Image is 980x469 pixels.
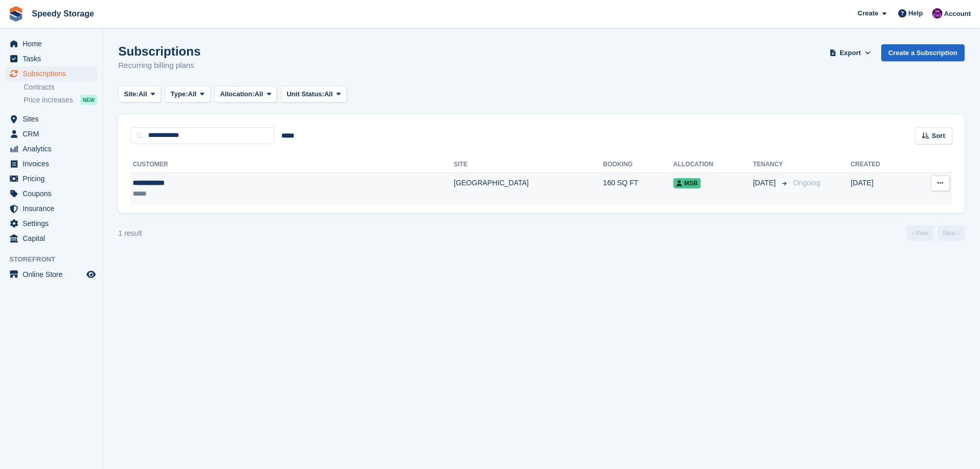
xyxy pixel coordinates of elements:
span: Sites [23,112,84,126]
a: Next [938,225,965,241]
a: menu [5,171,97,186]
span: All [188,89,197,99]
th: Customer [131,157,454,173]
a: Preview store [85,268,97,281]
a: menu [5,231,97,246]
a: menu [5,186,97,201]
a: Price increases NEW [24,94,97,106]
span: Subscriptions [23,66,84,81]
span: All [138,89,147,99]
span: Settings [23,216,84,231]
img: Dan Jackson [932,8,942,19]
span: Analytics [23,142,84,156]
span: Tasks [23,51,84,66]
span: Pricing [23,171,84,186]
button: Type: All [165,86,210,103]
a: menu [5,51,97,66]
nav: Page [905,225,967,241]
span: All [255,89,263,99]
th: Allocation [673,157,753,173]
td: 160 SQ FT [603,172,673,205]
p: Recurring billing plans [118,60,201,72]
a: menu [5,216,97,231]
div: NEW [80,95,97,105]
a: menu [5,157,97,171]
span: Invoices [23,157,84,171]
button: Allocation: All [215,86,277,103]
span: MSB [673,178,701,188]
h1: Subscriptions [118,44,201,58]
a: Previous [907,225,934,241]
a: Speedy Storage [28,5,98,22]
span: Sort [932,131,945,141]
span: Coupons [23,186,84,201]
a: menu [5,201,97,216]
a: menu [5,142,97,156]
span: Online Store [23,267,84,282]
span: Insurance [23,201,84,216]
span: Site: [124,89,138,99]
span: Help [908,8,923,19]
span: Type: [171,89,188,99]
span: Ongoing [793,179,821,187]
span: Capital [23,231,84,246]
button: Site: All [118,86,161,103]
img: stora-icon-8386f47178a22dfd0bd8f6a31ec36ba5ce8667c1dd55bd0f319d3a0aa187defe.svg [8,6,24,22]
span: Export [840,48,861,58]
th: Tenancy [753,157,789,173]
button: Export [828,44,873,61]
span: Unit Status: [287,89,324,99]
th: Created [851,157,910,173]
span: Home [23,37,84,51]
span: [DATE] [753,178,778,188]
span: Create [858,8,878,19]
a: menu [5,112,97,126]
a: menu [5,37,97,51]
a: menu [5,267,97,282]
span: CRM [23,127,84,141]
a: menu [5,66,97,81]
span: Storefront [9,254,102,265]
th: Site [454,157,603,173]
th: Booking [603,157,673,173]
span: Price increases [24,95,73,105]
span: Account [944,9,971,19]
td: [DATE] [851,172,910,205]
span: Allocation: [220,89,255,99]
a: Contracts [24,82,97,92]
button: Unit Status: All [281,86,346,103]
div: 1 result [118,228,142,239]
a: Create a Subscription [881,44,965,61]
span: All [324,89,333,99]
a: menu [5,127,97,141]
td: [GEOGRAPHIC_DATA] [454,172,603,205]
